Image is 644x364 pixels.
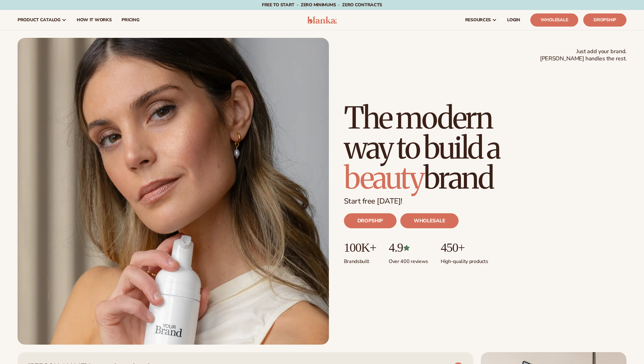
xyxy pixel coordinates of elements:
span: beauty [344,159,423,197]
p: High-quality products [441,255,488,265]
img: Blanka hero private label beauty Female holding tanning mousse [18,38,329,345]
a: How It Works [72,10,117,30]
a: pricing [117,10,144,30]
p: 100K+ [344,241,376,255]
a: DROPSHIP [344,213,397,228]
a: Wholesale [530,13,578,27]
a: product catalog [13,10,72,30]
p: Brands built [344,255,376,265]
span: LOGIN [507,18,520,23]
p: 4.9 [389,241,428,255]
span: Free to start · ZERO minimums · ZERO contracts [262,2,382,8]
p: Start free [DATE]! [344,197,626,206]
span: pricing [122,18,139,23]
a: Dropship [583,13,626,27]
h1: The modern way to build a brand [344,103,544,193]
span: Just add your brand. [PERSON_NAME] handles the rest. [540,48,626,63]
a: WHOLESALE [400,213,459,228]
p: 450+ [441,241,488,255]
a: resources [460,10,502,30]
img: logo [307,16,337,24]
a: LOGIN [502,10,525,30]
span: How It Works [77,18,112,23]
p: Over 400 reviews [389,255,428,265]
span: resources [465,18,491,23]
span: product catalog [18,18,60,23]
